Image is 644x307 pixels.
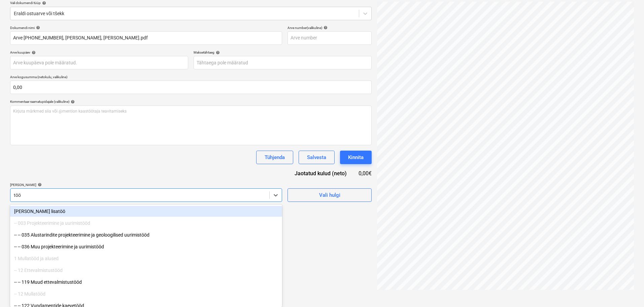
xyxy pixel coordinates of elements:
button: Salvesta [299,151,335,164]
div: [PERSON_NAME] [10,183,282,187]
div: -- 12 Ettevalmistustööd [10,265,282,276]
input: Tähtaega pole määratud [194,56,372,69]
div: -- 12 Mullatööd [10,288,282,299]
div: Jaotatud kulud (neto) [284,170,358,177]
p: Arve kogusumma (netokulu, valikuline) [10,75,372,81]
div: -- 003 Projekteerimine ja uurimistööd [10,218,282,228]
div: Tühjenda [265,153,285,162]
div: Dokumendi nimi [10,26,282,30]
button: Vali hulgi [287,188,372,202]
div: -- -- 036 Muu projekteerimine ja uurimistööd [10,241,282,252]
div: Arve number (valikuline) [287,26,372,30]
span: help [36,183,42,187]
input: Arve kogusumma (netokulu, valikuline) [10,81,372,94]
div: Salvesta [307,153,326,162]
div: -- -- 035 Alustarindite projekteerimine ja geoloogilised uurimistööd [10,229,282,240]
button: Tühjenda [256,151,293,164]
span: help [69,100,75,104]
div: Vali hulgi [319,191,340,199]
span: help [41,1,46,5]
div: Kinnita [348,153,364,162]
span: help [30,51,36,55]
div: Maksetähtaeg [194,50,372,55]
div: 1 Mullatööd ja alused [10,253,282,264]
div: [PERSON_NAME] lisatöö [10,206,282,217]
input: Arve number [287,31,372,45]
div: -- -- 119 Muud ettevalmistustööd [10,277,282,287]
button: Kinnita [340,151,372,164]
iframe: Chat Widget [610,275,644,307]
div: 0,00€ [358,170,372,177]
input: Dokumendi nimi [10,31,282,45]
div: Vali dokumendi tüüp [10,1,372,5]
input: Arve kuupäeva pole määratud. [10,56,188,69]
span: help [322,26,328,30]
div: Kommentaar raamatupidajale (valikuline) [10,99,372,104]
div: Arve kuupäev [10,50,188,55]
span: help [35,26,40,30]
span: help [214,51,220,55]
div: Lisa uus lisatöö [10,206,282,217]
